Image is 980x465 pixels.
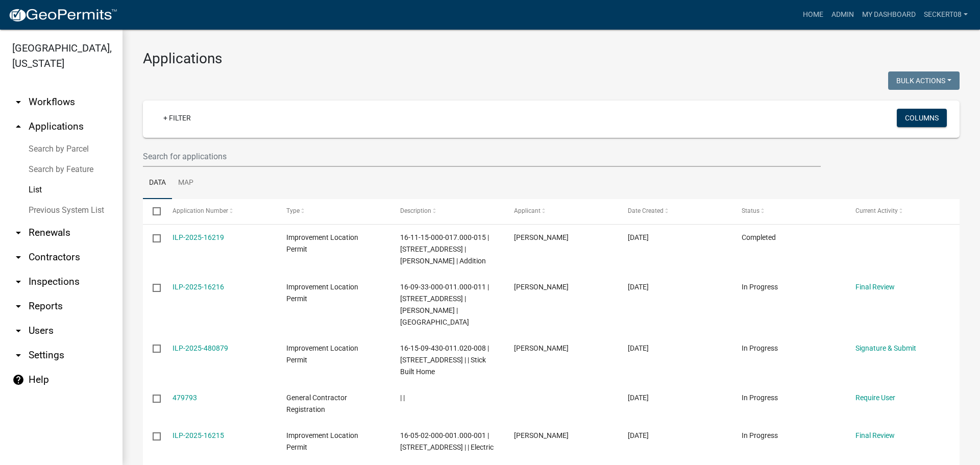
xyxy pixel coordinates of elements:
span: Sarah Eckert [514,431,569,439]
span: In Progress [742,431,778,439]
span: In Progress [742,283,778,291]
span: Completed [742,233,776,241]
i: arrow_drop_up [12,120,24,133]
h3: Applications [143,50,960,67]
span: Improvement Location Permit [286,431,358,451]
a: Signature & Submit [855,344,916,352]
a: ILP-2025-16216 [173,283,224,291]
span: Improvement Location Permit [286,283,358,303]
datatable-header-cell: Select [143,199,162,224]
input: Search for applications [143,146,821,167]
i: arrow_drop_down [12,276,24,288]
datatable-header-cell: Status [732,199,846,224]
a: 479793 [173,394,197,402]
span: Applicant [514,207,541,214]
datatable-header-cell: Current Activity [846,199,960,224]
span: 09/17/2025 [628,431,649,439]
span: Debbie Martin [514,283,569,291]
span: 16-11-15-000-017.000-015 | 1907 S CO RD 100 W | Janet Miller | Addition [400,233,489,265]
a: Final Review [855,431,895,439]
a: Admin [827,5,858,25]
a: Final Review [855,283,895,291]
span: 16-09-33-000-011.000-011 | 9200 E CO RD 500 S | Chris Durham | Pole Barn [400,283,489,326]
span: Description [400,207,431,214]
span: 09/19/2025 [628,344,649,352]
span: Improvement Location Permit [286,344,358,364]
span: Improvement Location Permit [286,233,358,253]
i: arrow_drop_down [12,227,24,239]
i: arrow_drop_down [12,251,24,263]
button: Bulk Actions [888,71,960,90]
a: Home [799,5,827,25]
a: My Dashboard [858,5,920,25]
a: Data [143,167,172,200]
span: 09/22/2025 [628,233,649,241]
datatable-header-cell: Applicant [504,199,618,224]
span: Debbie Martin [514,344,569,352]
a: Require User [855,394,895,402]
span: General Contractor Registration [286,394,347,413]
span: | | [400,394,405,402]
span: Date Created [628,207,664,214]
span: 09/19/2025 [628,283,649,291]
span: Type [286,207,300,214]
a: ILP-2025-16219 [173,233,224,241]
span: 16-05-02-000-001.000-001 | 7010 N COUNTY ROAD 650 W | | Electric [400,431,494,451]
button: Columns [897,109,947,127]
a: seckert08 [920,5,972,25]
a: + Filter [155,109,199,127]
i: arrow_drop_down [12,325,24,337]
span: In Progress [742,394,778,402]
datatable-header-cell: Date Created [618,199,732,224]
a: Map [172,167,200,200]
datatable-header-cell: Description [390,199,504,224]
i: arrow_drop_down [12,96,24,108]
i: help [12,374,24,386]
a: ILP-2025-16215 [173,431,224,439]
datatable-header-cell: Type [276,199,390,224]
datatable-header-cell: Application Number [162,199,276,224]
span: Current Activity [855,207,898,214]
span: Application Number [173,207,228,214]
span: In Progress [742,344,778,352]
span: Doug Westerfeld [514,233,569,241]
span: Status [742,207,759,214]
span: 16-15-09-430-011.020-008 | 3648 E COUNTY RD 700 S | | Stick Built Home [400,344,489,376]
span: 09/17/2025 [628,394,649,402]
i: arrow_drop_down [12,349,24,361]
a: ILP-2025-480879 [173,344,228,352]
i: arrow_drop_down [12,300,24,312]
